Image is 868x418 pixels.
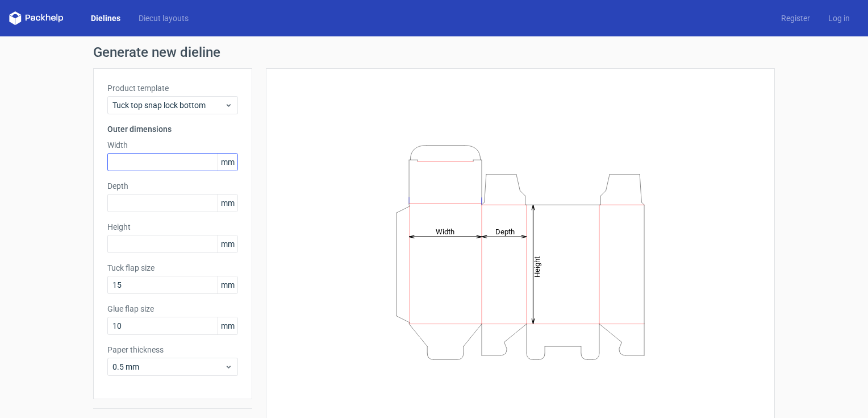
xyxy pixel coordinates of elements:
[107,262,238,274] label: Tuck flap size
[112,361,224,373] span: 0.5 mm
[112,100,224,111] span: Tuck top snap lock bottom
[82,13,130,24] a: Dielines
[107,303,238,314] label: Glue flap size
[218,276,237,293] span: mm
[495,227,515,235] tspan: Depth
[93,45,775,59] h1: Generate new dieline
[107,344,238,355] label: Paper thickness
[436,227,454,235] tspan: Width
[107,180,238,192] label: Depth
[533,256,541,277] tspan: Height
[218,194,237,212] span: mm
[107,139,238,151] label: Width
[819,13,859,24] a: Log in
[772,13,819,24] a: Register
[218,154,237,171] span: mm
[218,317,237,334] span: mm
[107,82,238,94] label: Product template
[107,221,238,233] label: Height
[218,235,237,253] span: mm
[130,13,198,24] a: Diecut layouts
[107,123,238,135] h3: Outer dimensions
